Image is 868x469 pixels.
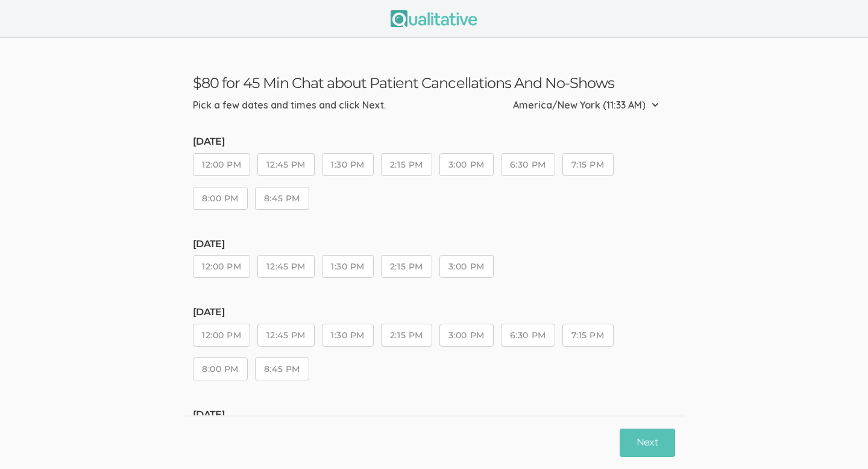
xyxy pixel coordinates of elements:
button: 12:00 PM [193,255,250,278]
button: 2:15 PM [381,324,432,347]
button: 12:45 PM [257,324,314,347]
h5: [DATE] [193,307,675,318]
button: 12:45 PM [257,153,314,176]
button: 2:15 PM [381,255,432,278]
h5: [DATE] [193,136,675,147]
button: Next [620,429,675,457]
h3: $80 for 45 Min Chat about Patient Cancellations And No-Shows [193,74,675,92]
h5: [DATE] [193,409,675,420]
button: 3:00 PM [439,324,494,347]
button: 7:15 PM [562,153,614,176]
img: Qualitative [391,10,477,27]
button: 7:15 PM [562,324,614,347]
button: 8:00 PM [193,187,248,210]
button: 1:30 PM [322,255,374,278]
button: 3:00 PM [439,255,494,278]
button: 12:45 PM [257,255,314,278]
button: 3:00 PM [439,153,494,176]
button: 8:45 PM [255,187,309,210]
button: 8:00 PM [193,357,248,380]
button: 1:30 PM [322,324,374,347]
button: 12:00 PM [193,153,250,176]
button: 6:30 PM [501,324,555,347]
button: 2:15 PM [381,153,432,176]
button: 8:45 PM [255,357,309,380]
button: 12:00 PM [193,324,250,347]
button: 1:30 PM [322,153,374,176]
button: 6:30 PM [501,153,555,176]
div: Pick a few dates and times and click Next. [193,98,386,112]
h5: [DATE] [193,239,675,250]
